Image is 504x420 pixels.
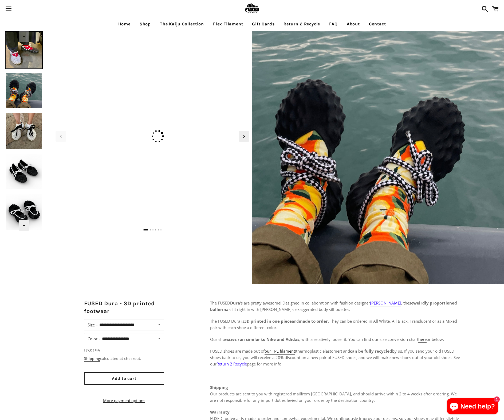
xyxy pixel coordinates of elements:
button: Add to cart [84,372,164,385]
span: Go to slide 2 [150,229,151,230]
a: Return 2 Recycle [216,361,247,367]
strong: 3D printed in one piece [244,318,292,324]
p: The FUSED 's are pretty awesome! Designed in collaboration with fashion designer , these 's fit r... [210,300,462,313]
strong: Shipping [210,385,228,390]
a: Contact [365,17,390,31]
img: [3D printed Shoes] - lightweight custom 3dprinted shoes sneakers sandals fused footwear [5,112,43,150]
img: [3D printed Shoes] - lightweight custom 3dprinted shoes sneakers sandals fused footwear [5,193,43,231]
inbox-online-store-chat: Shopify online store chat [445,398,500,416]
span: Go to slide 6 [160,229,162,230]
a: More payment options [84,397,164,404]
a: Shop [136,17,155,31]
a: Shipping [84,356,100,362]
strong: sizes run similar to Nike and Adidas [227,337,299,342]
img: [3D printed Shoes] - lightweight custom 3dprinted shoes sneakers sandals fused footwear [5,72,43,109]
a: Gift Cards [248,17,278,31]
a: here [418,337,427,343]
img: [3D printed Shoes] - lightweight custom 3dprinted shoes sneakers sandals fused footwear [5,153,43,190]
a: About [343,17,364,31]
a: our TPE filament [265,348,295,355]
div: calculated at checkout. [84,356,164,361]
strong: Dura [230,300,240,306]
span: US$195 [84,348,100,354]
span: Go to slide 3 [152,229,153,230]
div: Next slide [239,131,249,142]
span: The FUSED Dura is and . They can be ordered in All White, All Black, Translucent or as a Mixed pa... [210,318,457,330]
span: Go to slide 1 [143,229,148,230]
a: Return 2 Recycle [279,17,324,31]
strong: can be fully recycled [350,348,392,354]
span: FUSED shoes are made out of (thermoplastic elastomer) and by us. If you send your old FUSED shoes... [210,348,460,367]
span: Add to cart [112,376,136,381]
p: Our products are sent to you with registered mail , and should arrive within 2 to 4 weeks after o... [210,384,462,403]
a: Flex Filament [209,17,247,31]
span: Our shoe , with a relatively loose fit. You can find our size conversion chart or below. [210,337,444,343]
a: The Kaiju Collection [156,17,208,31]
img: [3D printed Shoes] - lightweight custom 3dprinted shoes sneakers sandals fused footwear [53,34,252,36]
strong: Warranty [210,409,230,415]
a: [PERSON_NAME] [370,300,401,306]
span: Go to slide 5 [158,229,159,230]
span: from [GEOGRAPHIC_DATA] [301,391,351,396]
span: Go to slide 4 [155,229,156,230]
h2: FUSED Dura - 3D printed footwear [84,300,168,315]
a: Home [114,17,135,31]
label: Size [88,321,98,329]
a: FAQ [325,17,341,31]
img: [3D printed Shoes] - lightweight custom 3dprinted shoes sneakers sandals fused footwear [252,31,504,284]
label: Color [88,335,100,342]
div: Previous slide [56,131,66,142]
img: [3D printed Shoes] - lightweight custom 3dprinted shoes sneakers sandals fused footwear [5,31,43,69]
strong: made to order [299,318,328,324]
